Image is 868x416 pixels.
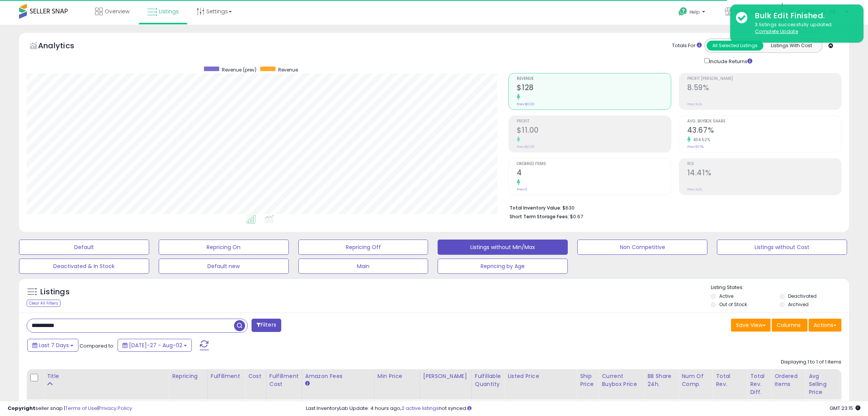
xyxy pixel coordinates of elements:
[687,126,841,136] h2: 43.67%
[510,203,836,212] li: $630
[719,293,733,299] label: Active
[19,259,149,274] button: Deactivated & In Stock
[269,372,299,388] div: Fulfillment Cost
[27,300,61,307] div: Clear All Filters
[788,301,809,308] label: Archived
[750,372,768,396] div: Total Rev. Diff.
[691,137,710,143] small: 434.52%
[719,301,747,308] label: Out of Stock
[687,187,702,192] small: Prev: N/A
[772,319,807,332] button: Columns
[510,213,569,220] b: Short Term Storage Fees:
[47,372,166,380] div: Title
[99,405,132,412] a: Privacy Policy
[763,41,820,51] button: Listings With Cost
[687,168,841,179] h2: 14.41%
[517,83,671,94] h2: $128
[438,240,568,255] button: Listings without Min/Max
[510,205,561,211] b: Total Inventory Value:
[731,319,771,332] button: Save View
[40,287,70,297] h5: Listings
[80,342,115,349] span: Compared to:
[508,372,573,380] div: Listed Price
[118,339,192,352] button: [DATE]-27 - Aug-02
[777,321,801,329] span: Columns
[222,67,256,73] span: Revenue (prev)
[8,405,35,412] strong: Copyright
[699,57,761,65] div: Include Returns
[830,405,860,412] span: 2025-08-10 23:15 GMT
[517,77,671,81] span: Revenue
[38,40,89,53] h5: Analytics
[298,259,428,274] button: Main
[788,293,817,299] label: Deactivated
[517,187,527,192] small: Prev: 0
[39,341,69,349] span: Last 7 Days
[687,77,841,81] span: Profit [PERSON_NAME]
[749,10,858,21] div: Bulk Edit Finished.
[580,372,595,388] div: Ship Price
[305,372,371,380] div: Amazon Fees
[647,372,675,388] div: BB Share 24h.
[682,372,709,388] div: Num of Comp.
[19,240,149,255] button: Default
[774,372,802,388] div: Ordered Items
[570,213,583,220] span: $0.67
[678,7,688,16] i: Get Help
[687,144,704,149] small: Prev: 8.17%
[707,41,763,51] button: All Selected Listings
[717,240,847,255] button: Listings without Cost
[211,372,242,380] div: Fulfillment
[27,339,78,352] button: Last 7 Days
[423,372,468,380] div: [PERSON_NAME]
[690,9,700,15] span: Help
[298,240,428,255] button: Repricing Off
[172,372,204,380] div: Repricing
[517,162,671,166] span: Ordered Items
[687,119,841,124] span: Avg. Buybox Share
[159,240,289,255] button: Repricing On
[672,42,702,49] div: Totals For
[159,259,289,274] button: Default new
[105,8,129,15] span: Overview
[517,168,671,179] h2: 4
[711,284,849,291] p: Listing States:
[749,21,858,35] div: 3 listings successfully updated.
[517,144,535,149] small: Prev: $0.00
[755,28,798,35] u: Complete Update
[517,102,535,106] small: Prev: $0.00
[8,405,132,412] div: seller snap | |
[252,319,281,332] button: Filters
[248,372,263,380] div: Cost
[401,405,439,412] a: 2 active listings
[517,126,671,136] h2: $11.00
[129,341,182,349] span: [DATE]-27 - Aug-02
[159,8,179,15] span: Listings
[65,405,97,412] a: Terms of Use
[809,372,836,396] div: Avg Selling Price
[377,372,417,380] div: Min Price
[602,372,641,388] div: Current Buybox Price
[278,67,298,73] span: Revenue
[687,162,841,166] span: ROI
[577,240,707,255] button: Non Competitive
[475,372,501,388] div: Fulfillable Quantity
[672,1,713,25] a: Help
[517,119,671,124] span: Profit
[687,83,841,94] h2: 8.59%
[438,259,568,274] button: Repricing by Age
[809,319,841,332] button: Actions
[687,102,702,106] small: Prev: N/A
[716,372,744,388] div: Total Rev.
[781,359,841,366] div: Displaying 1 to 1 of 1 items
[306,405,860,412] div: Last InventoryLab Update: 4 hours ago, not synced.
[305,380,310,387] small: Amazon Fees.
